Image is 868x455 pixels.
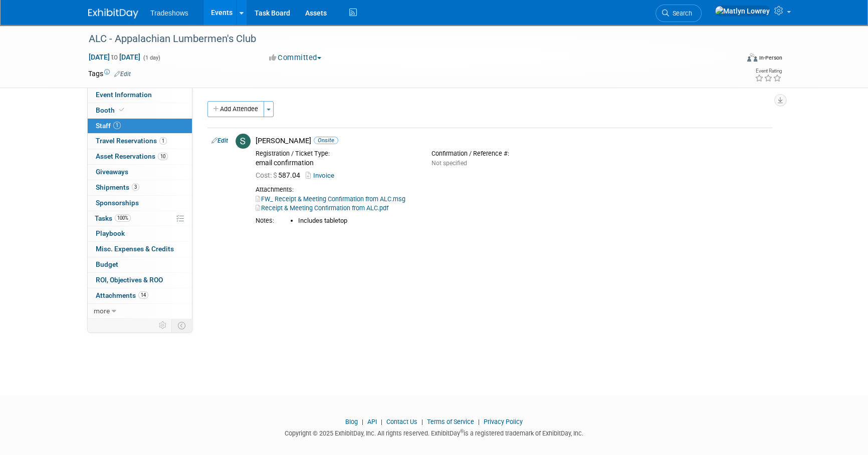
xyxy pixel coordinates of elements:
span: Travel Reservations [96,137,167,145]
sup: ® [460,428,464,434]
span: 587.04 [256,171,304,179]
a: Search [656,5,702,22]
div: Attachments: [256,186,768,194]
div: Event Rating [755,69,782,74]
a: ROI, Objectives & ROO [88,273,192,288]
span: [DATE] [DATE] [88,53,141,62]
a: Staff1 [88,119,192,134]
a: Travel Reservations1 [88,134,192,149]
span: Giveaways [96,168,128,176]
div: In-Person [759,54,782,62]
button: Committed [266,53,325,63]
img: ExhibitDay [88,9,138,19]
a: Blog [345,418,358,425]
span: 3 [132,183,139,191]
span: 10 [158,153,168,160]
i: Booth reservation complete [119,107,124,113]
img: Format-Inperson.png [747,54,757,62]
span: Event Information [96,91,152,99]
span: to [110,53,119,61]
a: Invoice [306,172,338,179]
a: Playbook [88,226,192,241]
a: FW_ Receipt & Meeting Confirmation from ALC.msg [256,195,405,203]
a: Contact Us [386,418,417,425]
td: Toggle Event Tabs [172,319,192,332]
a: more [88,304,192,319]
span: | [419,418,425,425]
span: | [476,418,482,425]
img: Matlyn Lowrey [715,6,770,17]
div: email confirmation [256,159,416,168]
span: Budget [96,260,118,268]
span: Not specified [431,160,467,167]
span: Misc. Expenses & Credits [96,245,174,253]
a: Attachments14 [88,288,192,303]
a: Terms of Service [427,418,474,425]
a: Booth [88,103,192,118]
a: Sponsorships [88,196,192,211]
a: Budget [88,257,192,272]
span: Asset Reservations [96,152,168,160]
a: Tasks100% [88,211,192,226]
button: Add Attendee [207,101,264,117]
a: Edit [211,137,228,144]
a: Shipments3 [88,180,192,195]
span: more [94,307,110,315]
span: Tradeshows [150,9,188,17]
div: ALC - Appalachian Lumbermen's Club [85,30,723,48]
div: Event Format [679,52,782,67]
span: Sponsorships [96,199,139,207]
span: Search [669,10,692,17]
div: [PERSON_NAME] [256,136,768,146]
span: 1 [159,137,167,145]
img: S.jpg [236,134,251,149]
span: Shipments [96,183,139,191]
span: 1 [113,122,121,129]
span: 14 [138,291,148,299]
span: Tasks [95,214,131,222]
span: Attachments [96,291,148,299]
span: (1 day) [142,55,160,61]
a: Asset Reservations10 [88,149,192,164]
span: 100% [115,214,131,222]
div: Registration / Ticket Type: [256,150,416,158]
a: Event Information [88,88,192,103]
span: Booth [96,106,126,114]
a: API [367,418,377,425]
span: Onsite [314,137,338,144]
li: Includes tabletop [298,217,768,225]
span: Cost: $ [256,171,278,179]
span: Staff [96,122,121,130]
div: Notes: [256,217,274,225]
a: Giveaways [88,165,192,180]
a: Privacy Policy [484,418,523,425]
div: Confirmation / Reference #: [431,150,592,158]
a: Misc. Expenses & Credits [88,242,192,257]
a: Edit [114,71,131,78]
td: Tags [88,69,131,79]
span: Playbook [96,229,125,237]
span: | [378,418,385,425]
span: ROI, Objectives & ROO [96,276,163,284]
td: Personalize Event Tab Strip [154,319,172,332]
a: Receipt & Meeting Confirmation from ALC.pdf [256,204,388,212]
span: | [359,418,366,425]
